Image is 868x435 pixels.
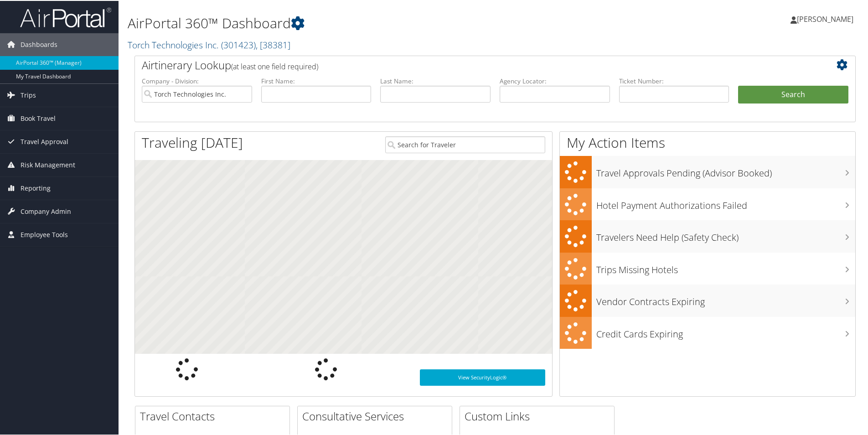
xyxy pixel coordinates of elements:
a: Travel Approvals Pending (Advisor Booked) [560,155,855,187]
span: (at least one field required) [231,61,318,71]
a: Credit Cards Expiring [560,316,855,348]
span: Trips [21,83,36,106]
label: Company - Division: [142,76,252,85]
span: , [ 38381 ] [256,38,290,50]
h2: Custom Links [465,408,614,423]
h3: Travelers Need Help (Safety Check) [596,226,855,243]
h3: Vendor Contracts Expiring [596,290,855,307]
a: Trips Missing Hotels [560,252,855,284]
h2: Travel Contacts [140,408,289,423]
span: Employee Tools [21,223,68,245]
a: View SecurityLogic® [420,368,545,385]
h1: AirPortal 360™ Dashboard [128,13,618,32]
h3: Travel Approvals Pending (Advisor Booked) [596,161,855,179]
label: Agency Locator: [500,76,610,85]
a: Vendor Contracts Expiring [560,284,855,316]
h1: My Action Items [560,132,855,151]
a: Hotel Payment Authorizations Failed [560,187,855,220]
span: Reporting [21,176,51,199]
label: Last Name: [380,76,491,85]
a: Travelers Need Help (Safety Check) [560,219,855,252]
button: Search [738,85,848,103]
h3: Trips Missing Hotels [596,258,855,275]
h3: Hotel Payment Authorizations Failed [596,194,855,211]
h3: Credit Cards Expiring [596,322,855,340]
img: airportal-logo.png [20,6,111,27]
span: Risk Management [21,153,75,176]
label: First Name: [261,76,372,85]
input: Search for Traveler [385,135,545,152]
span: [PERSON_NAME] [797,13,853,23]
span: Dashboards [21,32,57,55]
h1: Traveling [DATE] [142,132,243,151]
span: ( 301423 ) [221,38,256,50]
span: Travel Approval [21,129,68,152]
label: Ticket Number: [619,76,729,85]
h2: Airtinerary Lookup [142,57,788,72]
span: Company Admin [21,199,71,222]
h2: Consultative Services [302,408,452,423]
a: Torch Technologies Inc. [128,38,290,50]
span: Book Travel [21,106,56,129]
a: [PERSON_NAME] [790,5,863,32]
